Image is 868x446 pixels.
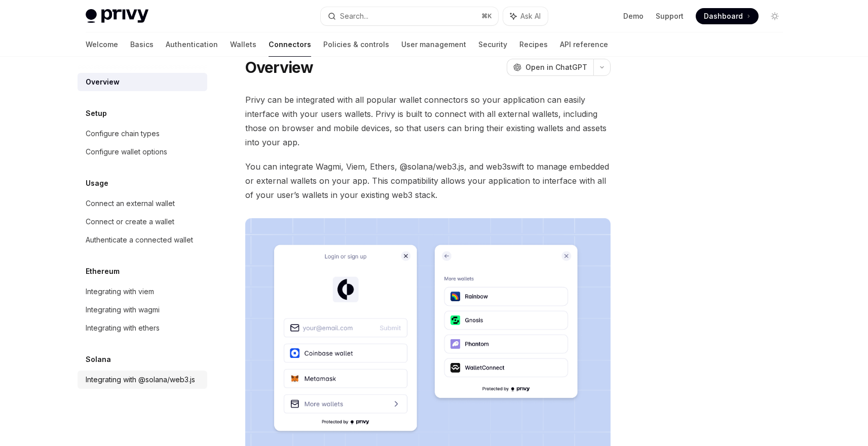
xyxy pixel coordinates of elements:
span: Dashboard [704,11,743,21]
div: Search... [340,10,368,22]
h1: Overview [245,58,314,76]
a: Support [656,11,684,21]
a: Authenticate a connected wallet [78,231,207,249]
div: Connect or create a wallet [86,216,174,228]
a: Integrating with wagmi [78,301,207,319]
h5: Usage [86,177,108,189]
span: Privy can be integrated with all popular wallet connectors so your application can easily interfa... [245,93,611,149]
div: Integrating with ethers [86,322,160,334]
a: Connect an external wallet [78,194,207,213]
a: Policies & controls [323,32,389,57]
span: Ask AI [520,11,541,21]
a: Recipes [519,32,548,57]
a: Welcome [86,32,118,57]
a: Demo [623,11,644,21]
img: light logo [86,9,148,23]
div: Configure chain types [86,128,160,140]
a: Basics [130,32,154,57]
button: Toggle dark mode [767,8,783,24]
a: User management [401,32,466,57]
div: Overview [86,76,120,88]
button: Search...⌘K [321,7,498,25]
a: Integrating with ethers [78,319,207,337]
button: Open in ChatGPT [507,59,593,76]
a: Configure wallet options [78,143,207,161]
div: Authenticate a connected wallet [86,234,193,246]
h5: Solana [86,353,111,366]
a: Configure chain types [78,125,207,143]
div: Connect an external wallet [86,197,175,210]
a: Integrating with viem [78,282,207,301]
a: Security [478,32,507,57]
h5: Ethereum [86,265,120,277]
h5: Setup [86,107,107,119]
a: Integrating with @solana/web3.js [78,371,207,389]
div: Integrating with @solana/web3.js [86,374,195,386]
div: Configure wallet options [86,146,167,158]
a: Wallets [230,32,256,57]
span: ⌘ K [481,12,492,20]
a: API reference [560,32,608,57]
span: You can integrate Wagmi, Viem, Ethers, @solana/web3.js, and web3swift to manage embedded or exter... [245,159,611,202]
a: Overview [78,73,207,91]
a: Connect or create a wallet [78,213,207,231]
div: Integrating with wagmi [86,304,160,316]
a: Dashboard [696,8,759,24]
span: Open in ChatGPT [525,62,587,72]
a: Authentication [166,32,218,57]
div: Integrating with viem [86,286,154,298]
button: Ask AI [503,7,548,25]
a: Connectors [269,32,311,57]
